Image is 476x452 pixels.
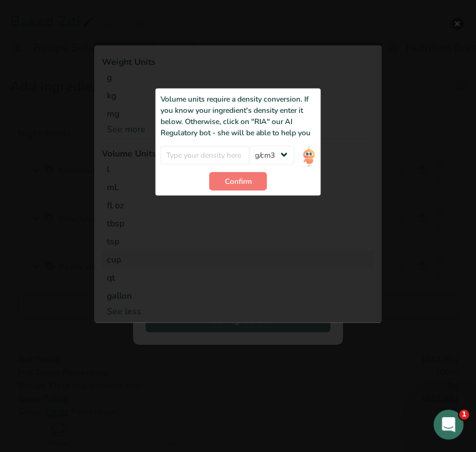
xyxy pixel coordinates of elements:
[161,145,250,164] input: Type your density here
[209,171,267,190] button: Confirm
[225,175,252,186] span: Confirm
[434,410,464,440] iframe: Intercom live chat
[459,410,469,420] span: 1
[161,93,316,138] div: Volume units require a density conversion. If you know your ingredient's density enter it below. ...
[302,145,315,167] img: ai-bot.1dcbe71.gif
